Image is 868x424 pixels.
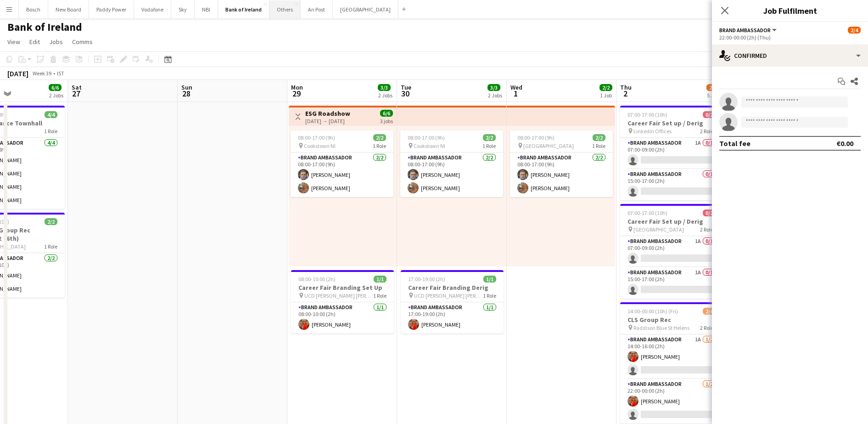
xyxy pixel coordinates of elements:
span: 0/2 [703,111,716,118]
span: Comms [72,38,93,46]
a: Comms [68,36,96,48]
span: Cookstown NI [414,142,445,149]
div: 14:00-00:00 (10h) (Fri)2/4CLS Group Rec Raddison Blue St Helens2 RolesBrand Ambassador1A1/214:00-... [620,302,723,424]
span: 6/6 [49,84,62,91]
app-card-role: Brand Ambassador1/222:00-00:00 (2h)[PERSON_NAME] [620,379,723,424]
app-card-role: Brand Ambassador1A0/107:00-09:00 (2h) [620,138,723,169]
button: Others [269,0,301,18]
span: 1 Role [44,128,57,135]
app-card-role: Brand Ambassador1A0/107:00-09:00 (2h) [620,236,723,267]
span: 27 [70,88,82,99]
span: [GEOGRAPHIC_DATA] [523,142,574,149]
span: UCD [PERSON_NAME] [PERSON_NAME] [304,292,373,299]
span: 1 [509,88,522,99]
div: 5 Jobs [707,92,722,99]
h3: ESG Roadshow [305,109,350,118]
div: 1 Job [600,92,612,99]
button: Vodafone [134,0,171,18]
span: Raddison Blue St Helens [633,324,689,331]
h3: Career Fair Branding Set Up [291,283,394,292]
span: 28 [180,88,192,99]
span: Tue [401,83,411,91]
app-card-role: Brand Ambassador1/117:00-19:00 (2h)[PERSON_NAME] [401,302,504,334]
app-card-role: Brand Ambassador1A1/214:00-16:00 (2h)[PERSON_NAME] [620,334,723,379]
button: New Board [48,0,89,18]
app-job-card: 07:00-17:00 (10h)0/2Career Fair Set up / Derig [GEOGRAPHIC_DATA]2 RolesBrand Ambassador1A0/107:00... [620,204,723,299]
span: 1/1 [374,276,386,283]
div: 2 Jobs [378,92,392,99]
app-card-role: Brand Ambassador2/208:00-17:00 (9h)[PERSON_NAME][PERSON_NAME] [291,153,393,197]
span: View [7,38,20,46]
div: [DATE] → [DATE] [305,118,350,124]
span: [GEOGRAPHIC_DATA] [633,226,684,233]
span: 1 Role [373,292,386,299]
button: Brand Ambassador [719,27,778,34]
span: 07:00-17:00 (10h) [627,209,667,216]
div: €0.00 [836,139,853,148]
app-job-card: 08:00-17:00 (9h)2/2 Cookstown NI1 RoleBrand Ambassador2/208:00-17:00 (9h)[PERSON_NAME][PERSON_NAME] [400,130,503,197]
app-job-card: 17:00-19:00 (2h)1/1Career Fair Branding Derig UCD [PERSON_NAME] [PERSON_NAME]1 RoleBrand Ambassad... [401,270,504,334]
span: 2/12 [706,84,722,91]
span: 1 Role [373,142,386,149]
span: Sun [181,83,192,91]
h3: Career Fair Set up / Derig [620,217,723,226]
span: 1 Role [482,142,496,149]
span: 2 Roles [700,128,716,135]
span: 2/4 [848,27,861,34]
span: 2/2 [373,134,386,141]
span: 2 [619,88,632,99]
button: Bosch [19,0,48,18]
h1: Bank of Ireland [7,20,82,34]
span: 08:00-17:00 (9h) [517,134,554,141]
span: Edit [29,38,40,46]
span: UCD [PERSON_NAME] [PERSON_NAME] [414,292,483,299]
span: 6/6 [380,110,393,117]
app-card-role: Brand Ambassador2/208:00-17:00 (9h)[PERSON_NAME][PERSON_NAME] [400,153,503,197]
span: Week 39 [30,70,53,77]
app-job-card: 08:00-17:00 (9h)2/2 Cookstown NI1 RoleBrand Ambassador2/208:00-17:00 (9h)[PERSON_NAME][PERSON_NAME] [291,130,393,197]
a: View [4,36,24,48]
span: 4/4 [45,111,57,118]
button: [GEOGRAPHIC_DATA] [333,0,398,18]
h3: CLS Group Rec [620,316,723,324]
span: 3/3 [378,84,391,91]
div: 3 jobs [380,117,393,124]
h3: Career Fair Set up / Derig [620,119,723,127]
span: 0/2 [703,209,716,216]
span: 2 Roles [700,324,716,331]
button: Sky [171,0,195,18]
span: 29 [290,88,303,99]
app-job-card: 07:00-17:00 (10h)0/2Career Fair Set up / Derig Linkedin Offices2 RolesBrand Ambassador1A0/107:00-... [620,106,723,200]
div: 22:00-00:00 (2h) (Thu) [719,34,861,41]
span: Linkedin Offices [633,128,672,135]
div: IST [57,70,64,77]
h3: Career Fair Branding Derig [401,283,504,292]
h3: Job Fulfilment [712,5,868,17]
button: Paddy Power [89,0,134,18]
span: Mon [291,83,303,91]
span: 08:00-10:00 (2h) [298,276,336,283]
span: 07:00-17:00 (10h) [627,111,667,118]
div: [DATE] [7,69,28,78]
span: 1 Role [592,142,605,149]
app-card-role: Brand Ambassador0/115:00-17:00 (2h) [620,169,723,200]
a: Jobs [45,36,67,48]
span: 1/1 [483,276,496,283]
a: Edit [26,36,44,48]
span: 1 Role [44,243,57,250]
span: 2/4 [703,308,716,315]
span: 30 [399,88,411,99]
button: NBI [195,0,218,18]
app-job-card: 08:00-10:00 (2h)1/1Career Fair Branding Set Up UCD [PERSON_NAME] [PERSON_NAME]1 RoleBrand Ambassa... [291,270,394,334]
div: 2 Jobs [488,92,502,99]
span: Thu [620,83,632,91]
span: Jobs [49,38,63,46]
div: 08:00-17:00 (9h)2/2 [GEOGRAPHIC_DATA]1 RoleBrand Ambassador2/208:00-17:00 (9h)[PERSON_NAME][PERSO... [510,130,613,197]
span: 2/2 [483,134,496,141]
button: Bank of Ireland [218,0,269,18]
